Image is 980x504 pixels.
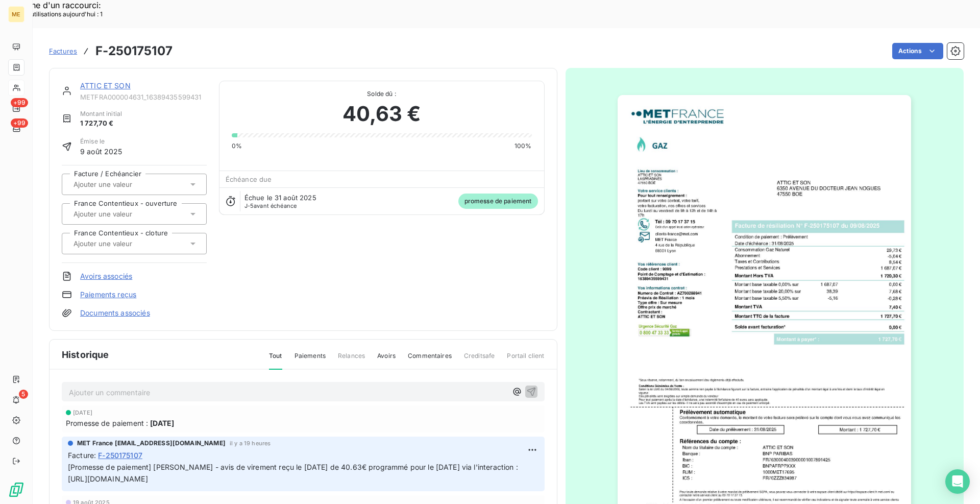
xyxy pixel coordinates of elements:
[72,209,175,219] input: Ajouter une valeur
[80,290,136,300] a: Paiements reçus
[514,141,532,151] span: 100%
[232,141,242,151] span: 0%
[68,463,520,483] span: [Promesse de paiement] [PERSON_NAME] - avis de virement reçu le [DATE] de 40.63€ programmé pour l...
[80,308,150,318] a: Documents associés
[338,351,365,369] span: Relances
[244,202,254,209] span: J-5
[95,42,173,60] h3: F-250175107
[11,118,28,128] span: +99
[80,109,122,118] span: Montant initial
[464,351,495,369] span: Creditsafe
[8,100,24,116] a: +99
[342,99,421,129] span: 40,63 €
[377,351,396,369] span: Avoirs
[892,43,943,59] button: Actions
[295,351,326,369] span: Paiements
[77,439,226,448] span: MET France [EMAIL_ADDRESS][DOMAIN_NAME]
[80,93,207,101] span: METFRA000004631_16389435599431
[80,118,122,129] span: 1 727,70 €
[72,239,175,248] input: Ajouter une valeur
[232,89,532,99] span: Solde dû :
[80,81,131,90] a: ATTIC ET SON
[80,137,122,146] span: Émise le
[8,482,24,498] img: Logo LeanPay
[49,47,77,55] span: Factures
[945,469,970,494] div: Open Intercom Messenger
[230,440,271,446] span: il y a 19 heures
[49,46,77,56] a: Factures
[80,146,122,157] span: 9 août 2025
[98,450,142,461] span: F-250175107
[226,175,272,183] span: Échéance due
[19,390,28,399] span: 5
[80,271,132,281] a: Avoirs associés
[73,410,92,416] span: [DATE]
[244,203,297,209] span: avant échéance
[8,121,24,137] a: +99
[62,348,109,362] span: Historique
[458,194,538,209] span: promesse de paiement
[150,418,174,428] span: [DATE]
[72,180,175,189] input: Ajouter une valeur
[269,351,282,370] span: Tout
[66,418,148,428] span: Promesse de paiement :
[244,194,316,202] span: Échue le 31 août 2025
[408,351,452,369] span: Commentaires
[68,450,96,461] span: Facture :
[11,98,28,107] span: +99
[507,351,544,369] span: Portail client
